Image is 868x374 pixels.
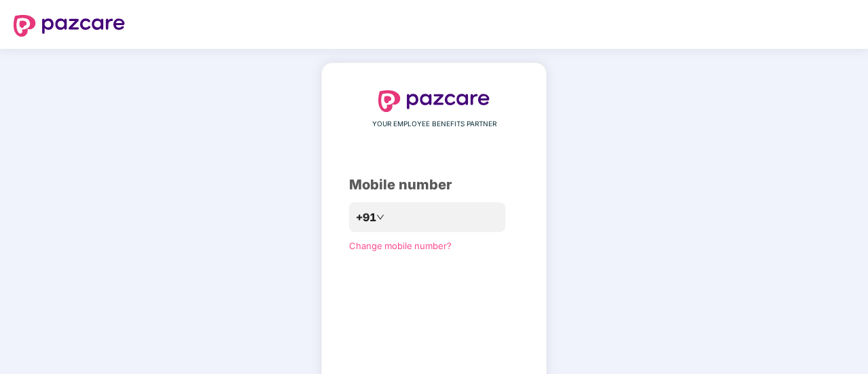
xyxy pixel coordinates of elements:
[376,213,384,221] span: down
[349,174,519,195] div: Mobile number
[349,240,452,251] a: Change mobile number?
[372,119,496,130] span: YOUR EMPLOYEE BENEFITS PARTNER
[356,209,376,226] span: +91
[378,90,490,112] img: logo
[14,15,125,37] img: logo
